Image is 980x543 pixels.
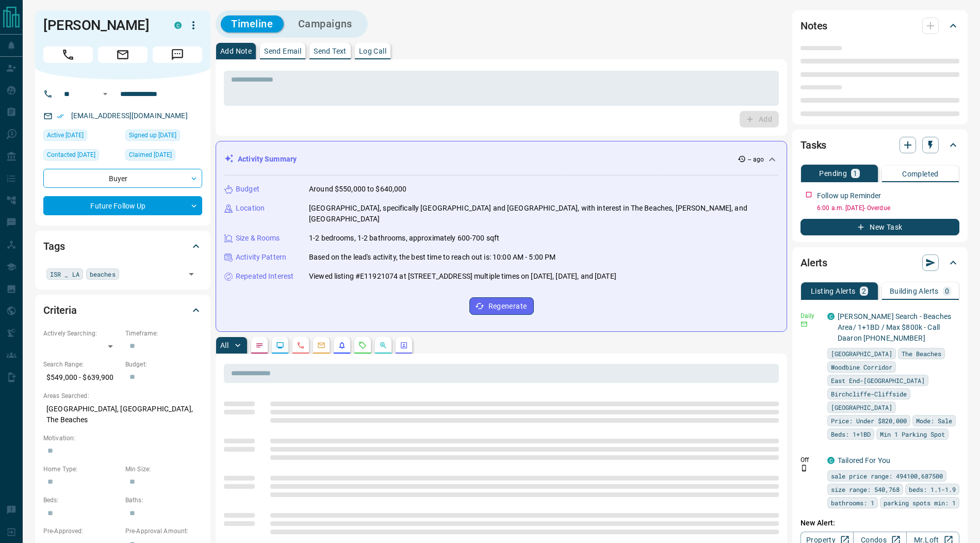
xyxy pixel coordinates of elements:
[916,416,952,426] span: Mode: Sale
[801,455,821,465] p: Off
[236,184,259,195] p: Budget
[125,329,202,338] p: Timeframe:
[43,360,120,369] p: Search Range:
[801,137,826,153] h2: Tasks
[47,130,84,140] span: Active [DATE]
[174,22,182,29] div: condos.ca
[831,348,892,359] span: [GEOGRAPHIC_DATA]
[50,269,79,279] span: ISR _ LA
[255,341,264,349] svg: Notes
[43,434,202,443] p: Motivation:
[831,429,871,439] span: Beds: 1+1BD
[276,341,284,349] svg: Lead Browsing Activity
[801,311,821,321] p: Daily
[43,496,120,505] p: Beds:
[57,113,64,120] svg: Email Verified
[129,130,176,140] span: Signed up [DATE]
[338,341,346,349] svg: Listing Alerts
[236,252,286,263] p: Activity Pattern
[309,203,778,225] p: [GEOGRAPHIC_DATA], specifically [GEOGRAPHIC_DATA] and [GEOGRAPHIC_DATA], with interest in The Bea...
[43,526,120,536] p: Pre-Approved:
[236,233,280,244] p: Size & Rooms
[884,498,956,508] span: parking spots min: 1
[862,288,866,295] p: 2
[184,267,199,281] button: Open
[801,133,959,157] div: Tasks
[125,526,202,536] p: Pre-Approval Amount:
[43,391,202,401] p: Areas Searched:
[801,518,959,529] p: New Alert:
[945,288,949,295] p: 0
[811,288,856,295] p: Listing Alerts
[831,498,874,508] span: bathrooms: 1
[317,341,325,349] svg: Emails
[359,47,386,55] p: Log Call
[831,471,943,481] span: sale price range: 494100,687500
[801,321,808,328] svg: Email
[314,47,347,55] p: Send Text
[43,196,202,215] div: Future Follow Up
[43,401,202,428] p: [GEOGRAPHIC_DATA], [GEOGRAPHIC_DATA], The Beaches
[224,150,778,169] div: Activity Summary-- ago
[238,154,297,165] p: Activity Summary
[831,362,892,372] span: Woodbine Corridor
[801,219,959,235] button: New Task
[43,169,202,188] div: Buyer
[43,130,120,144] div: Wed Jul 16 2025
[98,46,148,63] span: Email
[43,17,159,34] h1: [PERSON_NAME]
[801,18,827,34] h2: Notes
[817,190,881,201] p: Follow up Reminder
[236,271,293,282] p: Repeated Interest
[801,250,959,275] div: Alerts
[43,238,64,254] h2: Tags
[125,149,202,164] div: Fri Mar 15 2024
[125,496,202,505] p: Baths:
[819,170,847,177] p: Pending
[125,130,202,144] div: Tue Mar 12 2024
[309,233,499,244] p: 1-2 bedrooms, 1-2 bathrooms, approximately 600-700 sqft
[838,456,890,465] a: Tailored For You
[831,375,925,386] span: East End-[GEOGRAPHIC_DATA]
[297,341,305,349] svg: Calls
[400,341,408,349] svg: Agent Actions
[71,111,188,120] a: [EMAIL_ADDRESS][DOMAIN_NAME]
[309,184,407,195] p: Around $550,000 to $640,000
[801,13,959,38] div: Notes
[831,484,900,494] span: size range: 540,768
[827,313,835,320] div: condos.ca
[47,150,95,160] span: Contacted [DATE]
[838,312,951,342] a: [PERSON_NAME] Search - Beaches Area/ 1+1BD / Max $800k - Call Daaron [PHONE_NUMBER]
[220,342,228,349] p: All
[288,15,363,33] button: Campaigns
[43,234,202,259] div: Tags
[43,369,120,386] p: $549,000 - $639,900
[902,170,939,178] p: Completed
[43,329,120,338] p: Actively Searching:
[801,465,808,472] svg: Push Notification Only
[43,298,202,323] div: Criteria
[831,402,892,412] span: [GEOGRAPHIC_DATA]
[831,389,907,399] span: Birchcliffe-Cliffside
[309,252,556,263] p: Based on the lead's activity, the best time to reach out is: 10:00 AM - 5:00 PM
[220,47,252,55] p: Add Note
[99,88,111,100] button: Open
[880,429,945,439] span: Min 1 Parking Spot
[379,341,387,349] svg: Opportunities
[309,271,616,282] p: Viewed listing #E11921074 at [STREET_ADDRESS] multiple times on [DATE], [DATE], and [DATE]
[43,302,77,318] h2: Criteria
[125,465,202,474] p: Min Size:
[153,46,202,63] span: Message
[827,457,835,464] div: condos.ca
[801,254,827,271] h2: Alerts
[236,203,265,214] p: Location
[909,484,956,494] span: beds: 1.1-1.9
[817,203,959,213] p: 6:00 a.m. [DATE] - Overdue
[853,170,857,177] p: 1
[358,341,367,349] svg: Requests
[469,297,534,315] button: Regenerate
[902,348,941,359] span: The Beaches
[125,360,202,369] p: Budget:
[43,46,93,63] span: Call
[890,288,939,295] p: Building Alerts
